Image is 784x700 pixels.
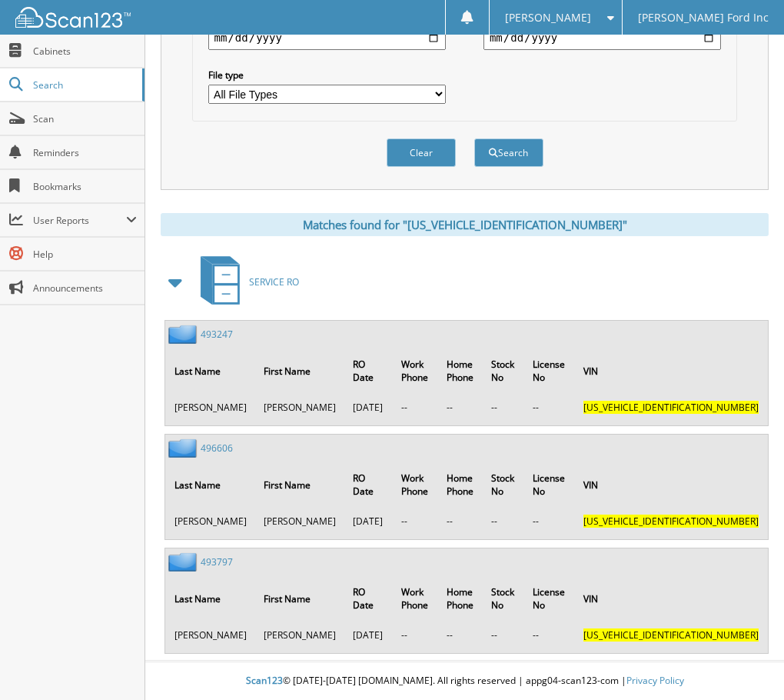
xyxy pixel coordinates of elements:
th: VIN [576,348,766,393]
th: RO Date [345,576,392,621]
th: License No [525,462,574,507]
a: SERVICE RO [191,252,299,312]
span: Cabinets [33,45,137,58]
td: -- [439,622,483,648]
div: © [DATE]-[DATE] [DOMAIN_NAME]. All rights reserved | appg04-scan123-com | [145,662,784,700]
span: [PERSON_NAME] [505,13,591,22]
img: folder2.png [168,438,201,458]
span: [US_VEHICLE_IDENTIFICATION_NUMBER] [583,515,759,528]
th: Home Phone [439,462,483,507]
div: Matches found for "[US_VEHICLE_IDENTIFICATION_NUMBER]" [161,213,769,236]
td: -- [525,395,574,420]
th: First Name [256,462,344,507]
span: User Reports [33,214,126,227]
button: Clear [387,138,456,167]
a: 496606 [201,442,233,455]
input: end [483,25,722,50]
th: RO Date [345,462,392,507]
th: Last Name [167,348,254,393]
span: Reminders [33,146,137,159]
td: -- [483,395,523,420]
td: [DATE] [345,622,392,648]
th: Stock No [483,462,523,507]
img: scan123-logo-white.svg [15,7,131,28]
td: [PERSON_NAME] [167,508,254,534]
td: -- [394,395,437,420]
td: -- [439,395,483,420]
img: folder2.png [168,325,201,344]
button: Search [474,138,543,167]
span: [US_VEHICLE_IDENTIFICATION_NUMBER] [583,401,759,414]
td: -- [483,508,523,534]
td: -- [525,622,574,648]
span: Announcements [33,282,137,295]
th: Work Phone [394,576,437,621]
span: Scan [33,112,137,125]
th: First Name [256,576,344,621]
td: -- [439,508,483,534]
td: [PERSON_NAME] [167,395,254,420]
span: [PERSON_NAME] Ford Inc [638,13,769,22]
td: [PERSON_NAME] [256,395,344,420]
iframe: Chat Widget [707,626,784,700]
th: First Name [256,348,344,393]
a: Privacy Policy [626,674,684,687]
th: Last Name [167,462,254,507]
td: [DATE] [345,395,392,420]
span: Scan123 [246,674,283,687]
span: SERVICE RO [249,275,299,288]
span: [US_VEHICLE_IDENTIFICATION_NUMBER] [583,628,759,642]
th: License No [525,576,574,621]
th: VIN [576,576,766,621]
td: -- [394,622,437,648]
th: Work Phone [394,462,437,507]
td: [PERSON_NAME] [167,622,254,648]
th: VIN [576,462,766,507]
th: Home Phone [439,348,483,393]
th: Stock No [483,576,523,621]
td: [PERSON_NAME] [256,622,344,648]
th: License No [525,348,574,393]
th: Work Phone [394,348,437,393]
span: Search [33,78,135,92]
th: RO Date [345,348,392,393]
td: [PERSON_NAME] [256,508,344,534]
td: -- [483,622,523,648]
th: Home Phone [439,576,483,621]
td: -- [525,508,574,534]
label: File type [208,68,447,82]
span: Bookmarks [33,180,137,193]
td: [DATE] [345,508,392,534]
th: Stock No [483,348,523,393]
a: 493247 [201,328,233,341]
a: 493797 [201,555,233,568]
input: start [208,25,447,50]
span: Help [33,248,137,261]
img: folder2.png [168,552,201,572]
th: Last Name [167,576,254,621]
td: -- [394,508,437,534]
